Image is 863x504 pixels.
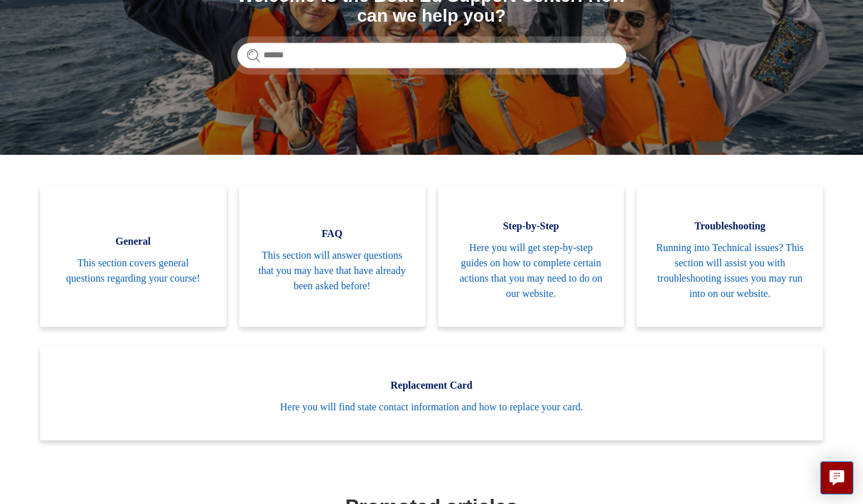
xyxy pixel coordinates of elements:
span: Here you will find state contact information and how to replace your card. [59,400,804,415]
a: Troubleshooting Running into Technical issues? This section will assist you with troubleshooting ... [637,187,823,327]
a: General This section covers general questions regarding your course! [40,187,226,327]
button: Live chat [820,461,853,494]
a: Replacement Card Here you will find state contact information and how to replace your card. [40,346,823,440]
a: Step-by-Step Here you will get step-by-step guides on how to complete certain actions that you ma... [438,187,624,327]
span: General [59,234,207,249]
span: This section covers general questions regarding your course! [59,256,207,286]
span: Step-by-Step [457,219,605,234]
a: FAQ This section will answer questions that you may have that have already been asked before! [239,187,425,327]
span: Replacement Card [59,378,804,393]
input: Search [237,43,626,68]
span: Here you will get step-by-step guides on how to complete certain actions that you may need to do ... [457,240,605,301]
span: FAQ [258,226,406,241]
span: This section will answer questions that you may have that have already been asked before! [258,248,406,294]
span: Running into Technical issues? This section will assist you with troubleshooting issues you may r... [656,240,804,301]
span: Troubleshooting [656,219,804,234]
